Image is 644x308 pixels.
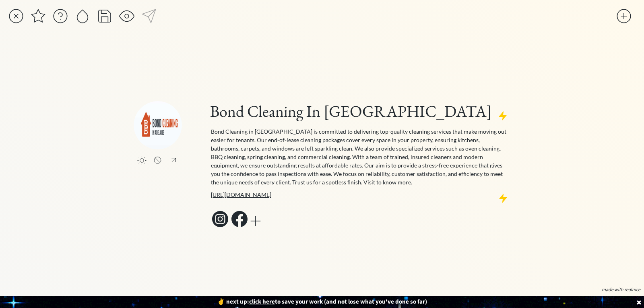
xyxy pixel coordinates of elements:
button: made with realnice [599,286,643,294]
a: [URL][DOMAIN_NAME] [211,191,271,198]
u: click here [249,298,275,306]
div: ✌️ next up: to save your work (and not lose what you've done so far) [64,298,580,306]
h1: Bond Cleaning In [GEOGRAPHIC_DATA] [210,101,509,121]
img: Bond Cleaning In Adelaide picture [134,101,182,149]
p: Bond Cleaning in [GEOGRAPHIC_DATA] is committed to delivering top-quality cleaning services that ... [211,127,509,186]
